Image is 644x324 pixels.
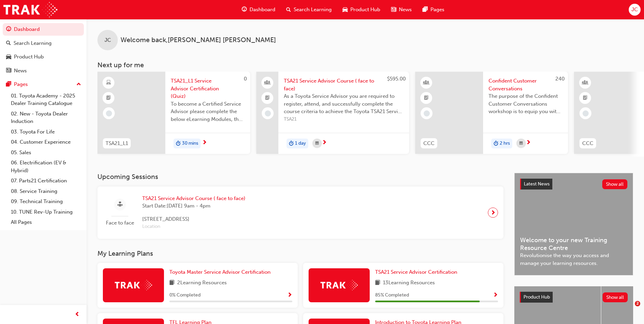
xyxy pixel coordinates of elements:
span: car-icon [343,5,348,14]
a: TSA21 Service Advisor Certification [375,268,460,276]
span: TSA21 [284,115,404,123]
span: learningRecordVerb_NONE-icon [106,110,112,116]
span: learningRecordVerb_NONE-icon [265,110,271,116]
span: sessionType_FACE_TO_FACE-icon [117,200,123,209]
span: JC [631,6,638,14]
img: Trak [320,280,358,290]
span: Dashboard [250,6,275,14]
span: TSA21_L1 Service Advisor Certification (Quiz) [171,77,245,100]
button: JC [629,4,641,16]
span: calendar-icon [519,139,523,148]
div: Search Learning [14,39,52,47]
span: next-icon [202,140,207,146]
span: learningResourceType_INSTRUCTOR_LED-icon [583,78,588,87]
span: learningRecordVerb_NONE-icon [424,110,430,116]
span: Show Progress [493,292,498,299]
span: TSA21 Service Advisor Course ( face to face) [284,77,404,92]
span: Product Hub [523,294,550,300]
span: Show Progress [287,292,292,299]
span: car-icon [6,54,11,60]
a: 08. Service Training [8,186,84,197]
button: Show all [602,179,628,189]
a: 0TSA21_L1TSA21_L1 Service Advisor Certification (Quiz)To become a Certified Service Advisor pleas... [97,72,250,154]
span: 2 [635,301,640,306]
span: calendar-icon [315,139,319,148]
a: 240CCCConfident Customer ConversationsThe purpose of the Confident Customer Conversations worksho... [415,72,568,154]
span: $595.00 [387,76,406,82]
span: TSA21 Service Advisor Certification [375,269,457,275]
span: booktick-icon [424,94,429,103]
span: Location [142,223,245,231]
a: 09. Technical Training [8,196,84,207]
a: 01. Toyota Academy - 2025 Dealer Training Catalogue [8,91,84,109]
a: 02. New - Toyota Dealer Induction [8,109,84,127]
span: 240 [555,76,565,82]
h3: My Learning Plans [97,250,503,257]
div: Product Hub [14,53,44,61]
button: Show all [603,292,628,302]
span: 30 mins [182,140,198,147]
span: book-icon [375,279,380,287]
span: CCC [582,140,593,147]
a: search-iconSearch Learning [281,3,337,17]
span: search-icon [286,5,291,14]
span: 2 Learning Resources [177,279,227,287]
a: Product Hub [3,51,84,63]
a: 04. Customer Experience [8,137,84,147]
span: learningRecordVerb_NONE-icon [583,110,589,116]
span: Search Learning [294,6,332,14]
span: As a Toyota Service Advisor you are required to register, attend, and successfully complete the c... [284,92,404,115]
span: prev-icon [75,310,80,319]
span: learningResourceType_ELEARNING-icon [106,78,111,87]
span: Confident Customer Conversations [489,77,563,92]
span: booktick-icon [265,94,270,103]
h3: Upcoming Sessions [97,173,503,181]
span: book-icon [169,279,174,287]
a: Latest NewsShow all [520,179,627,190]
span: Latest News [524,181,550,187]
a: Toyota Master Service Advisor Certification [169,268,273,276]
span: TSA21_L1 [106,140,128,147]
a: 10. TUNE Rev-Up Training [8,207,84,217]
span: 0 % Completed [169,291,201,299]
a: car-iconProduct Hub [337,3,386,17]
button: Show Progress [493,291,498,300]
a: guage-iconDashboard [236,3,281,17]
span: next-icon [322,140,327,146]
button: Pages [3,78,84,91]
a: Product HubShow all [520,292,628,303]
a: $595.00TSA21 Service Advisor Course ( face to face)As a Toyota Service Advisor you are required t... [256,72,409,154]
span: 1 day [295,140,306,147]
span: pages-icon [6,82,11,88]
a: Search Learning [3,37,84,50]
a: All Pages [8,217,84,228]
img: Trak [3,2,57,17]
span: up-icon [76,80,81,89]
span: Pages [430,6,444,14]
a: 03. Toyota For Life [8,127,84,137]
span: Face to face [103,219,137,227]
h3: Next up for me [87,61,644,69]
span: 13 Learning Resources [383,279,435,287]
img: Trak [115,280,152,290]
span: guage-icon [242,5,247,14]
span: Toyota Master Service Advisor Certification [169,269,271,275]
span: guage-icon [6,26,11,33]
span: 2 hrs [500,140,510,147]
span: To become a Certified Service Advisor please complete the below eLearning Modules, the Service Ad... [171,100,245,123]
span: next-icon [526,140,531,146]
a: Latest NewsShow allWelcome to your new Training Resource CentreRevolutionise the way you access a... [514,173,633,275]
span: [STREET_ADDRESS] [142,215,245,223]
span: duration-icon [494,139,498,148]
span: JC [105,36,111,44]
span: learningResourceType_INSTRUCTOR_LED-icon [424,78,429,87]
span: booktick-icon [106,94,111,103]
button: DashboardSearch LearningProduct HubNews [3,22,84,78]
span: Welcome back , [PERSON_NAME] [PERSON_NAME] [121,36,276,44]
span: CCC [423,140,435,147]
span: news-icon [391,5,396,14]
button: Show Progress [287,291,292,300]
span: Product Hub [350,6,380,14]
span: News [399,6,412,14]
